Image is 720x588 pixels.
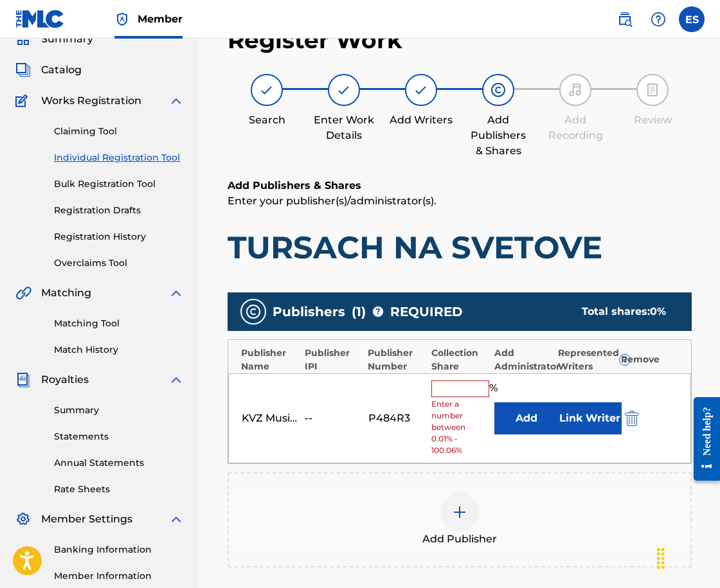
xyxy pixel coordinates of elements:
[259,82,274,98] img: step indicator icon for Search
[336,82,352,98] img: step indicator icon for Enter Work Details
[54,456,184,470] a: Annual Statements
[54,404,184,417] a: Summary
[390,302,463,321] span: REQUIRED
[228,26,402,55] h2: Register Work
[41,512,132,527] span: Member Settings
[41,31,93,47] span: Summary
[54,204,184,217] a: Registration Drafts
[621,353,679,366] div: Remove
[54,543,184,557] a: Banking Information
[368,346,425,373] div: Publisher Number
[41,285,91,301] span: Matching
[15,31,31,47] img: Summary
[466,112,530,159] div: Add Publishers & Shares
[273,302,345,321] span: Publishers
[491,82,506,98] img: step indicator icon for Add Publishers & Shares
[568,82,583,98] img: step indicator icon for Add Recording
[612,6,638,32] a: Public Search
[41,93,141,109] span: Works Registration
[645,82,660,98] img: step indicator icon for Review
[228,178,692,193] h6: Add Publishers & Shares
[684,388,720,491] iframe: Resource Center
[54,151,184,165] a: Individual Registration Tool
[15,93,32,109] img: Works Registration
[645,6,671,32] div: Help
[15,285,32,301] img: Matching
[431,398,488,456] span: Enter a number between 0.01% - 100.06%
[620,112,685,128] div: Review
[54,483,184,496] a: Rate Sheets
[54,230,184,244] a: Registration History
[228,193,692,209] p: Enter your publisher(s)/administrator(s).
[651,539,671,578] div: Плъзни
[650,305,666,317] span: 0 %
[431,346,489,373] div: Collection Share
[54,256,184,270] a: Overclaims Tool
[557,402,622,434] button: Link Writer
[620,355,630,365] span: ?
[241,346,298,373] div: Publisher Name
[413,82,429,98] img: step indicator icon for Add Writers
[15,62,31,78] img: Catalog
[54,125,184,138] a: Claiming Tool
[679,6,705,32] div: User Menu
[54,569,184,583] a: Member Information
[656,526,720,588] div: Джаджи за чат
[494,402,559,434] button: Add
[235,112,299,128] div: Search
[15,512,31,527] img: Member Settings
[625,411,639,426] img: 12a2ab48e56ec057fbd8.svg
[168,93,184,109] img: expand
[373,307,383,317] span: ?
[489,380,501,397] span: %
[656,526,720,588] iframe: Chat Widget
[422,531,497,547] span: Add Publisher
[41,62,82,78] span: Catalog
[15,10,65,28] img: MLC Logo
[305,346,362,373] div: Publisher IPI
[558,346,615,373] div: Represented Writers
[15,31,93,47] a: SummarySummary
[15,372,31,388] img: Royalties
[168,512,184,527] img: expand
[617,12,633,27] img: search
[389,112,453,128] div: Add Writers
[543,112,607,143] div: Add Recording
[494,346,552,373] div: Add Administrator
[452,504,467,520] img: add
[228,228,692,267] h1: TURSACH NA SVETOVE
[54,343,184,357] a: Match History
[312,112,376,143] div: Enter Work Details
[15,62,82,78] a: CatalogCatalog
[582,304,666,319] div: Total shares:
[246,304,261,319] img: publishers
[54,317,184,330] a: Matching Tool
[651,12,666,27] img: help
[138,12,183,26] span: Member
[168,285,184,301] img: expand
[168,372,184,388] img: expand
[114,12,130,27] img: Top Rightsholder
[41,372,89,388] span: Royalties
[54,177,184,191] a: Bulk Registration Tool
[352,302,366,321] span: ( 1 )
[54,430,184,443] a: Statements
